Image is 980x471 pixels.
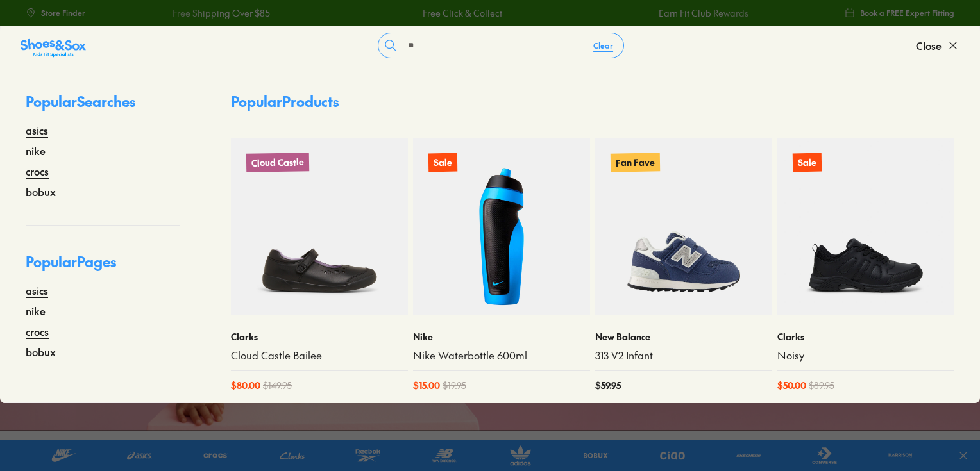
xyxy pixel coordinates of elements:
[916,31,959,60] button: Close
[595,349,772,363] a: 313 V2 Infant
[26,344,56,359] a: bobux
[413,330,590,343] p: Nike
[26,184,56,199] a: bobux
[26,303,46,318] a: nike
[26,251,180,283] p: Popular Pages
[231,330,408,343] p: Clarks
[263,379,292,392] span: $ 149.95
[231,138,408,315] a: Cloud Castle
[916,38,942,53] span: Close
[231,379,260,392] span: $ 80.00
[595,138,772,315] a: Fan Fave
[21,35,86,56] a: Shoes &amp; Sox
[413,138,590,315] a: Sale
[26,1,85,24] a: Store Finder
[809,379,834,392] span: $ 89.95
[26,163,49,179] a: crocs
[583,34,623,57] button: Clear
[26,283,48,298] a: asics
[26,122,48,138] a: asics
[777,330,954,343] p: Clarks
[443,379,466,392] span: $ 19.95
[793,153,822,172] p: Sale
[421,6,501,20] a: Free Click & Collect
[26,143,46,158] a: nike
[26,324,49,339] a: crocs
[777,349,954,363] a: Noisy
[231,91,339,112] p: Popular Products
[777,138,954,315] a: Sale
[777,379,806,392] span: $ 50.00
[413,349,590,363] a: Nike Waterbottle 600ml
[41,7,85,19] span: Store Finder
[595,379,621,392] span: $ 59.95
[231,349,408,363] a: Cloud Castle Bailee
[860,7,954,19] span: Book a FREE Expert Fitting
[246,153,309,172] p: Cloud Castle
[428,153,457,172] p: Sale
[595,330,772,343] p: New Balance
[611,153,660,172] p: Fan Fave
[26,91,180,122] p: Popular Searches
[413,379,440,392] span: $ 15.00
[657,6,747,20] a: Earn Fit Club Rewards
[171,6,269,20] a: Free Shipping Over $85
[21,38,86,58] img: SNS_Logo_Responsive.svg
[845,1,954,24] a: Book a FREE Expert Fitting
